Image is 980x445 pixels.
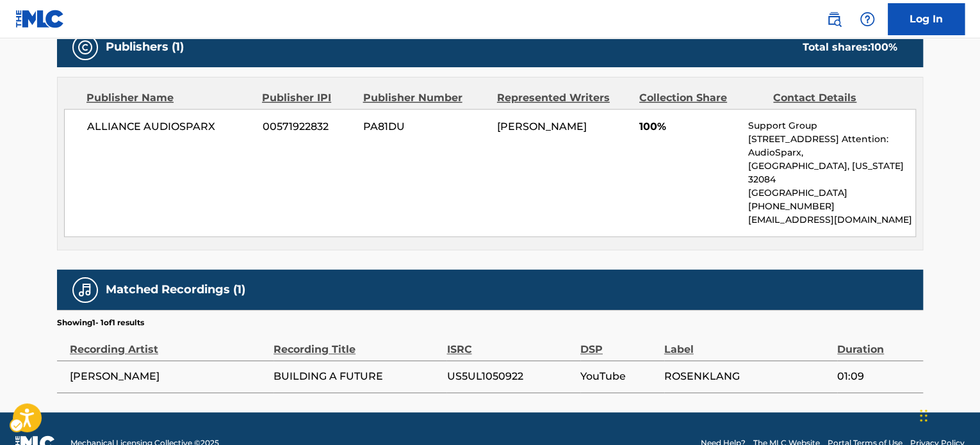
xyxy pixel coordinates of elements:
[920,396,927,435] div: Drag
[70,328,267,357] div: Recording Artist
[78,282,93,298] img: Matched Recordings
[664,369,831,384] span: ROSENKLANG
[274,369,440,384] span: BUILDING A FUTURE
[916,384,980,445] div: Chat Widget
[497,120,587,133] span: [PERSON_NAME]
[580,369,658,384] span: YouTube
[70,369,267,384] span: [PERSON_NAME]
[860,12,875,27] img: help
[580,328,658,357] div: DSP
[639,119,739,134] span: 100%
[446,328,573,357] div: ISRC
[773,90,897,106] div: Contact Details
[888,3,965,35] a: Log In
[837,369,917,384] span: 01:09
[446,369,573,384] span: US5UL1050922
[870,41,897,53] span: 100 %
[748,133,915,159] p: [STREET_ADDRESS] Attention: AudioSparx,
[803,40,897,55] div: Total shares:
[363,119,487,134] span: PA81DU
[664,328,831,357] div: Label
[639,90,764,106] div: Collection Share
[826,12,842,27] img: search
[748,119,915,133] p: Support Group
[748,200,915,213] p: [PHONE_NUMBER]
[87,119,253,134] span: ALLIANCE AUDIOSPARX
[15,10,65,28] img: MLC Logo
[748,186,915,200] p: [GEOGRAPHIC_DATA]
[263,119,354,134] span: 00571922832
[86,90,252,106] div: Publisher Name
[748,159,915,186] p: [GEOGRAPHIC_DATA], [US_STATE] 32084
[106,282,245,297] h5: Matched Recordings (1)
[274,328,440,357] div: Recording Title
[916,384,980,445] iframe: Hubspot Iframe
[106,40,184,54] h5: Publishers (1)
[497,90,630,106] div: Represented Writers
[837,328,917,357] div: Duration
[262,90,353,106] div: Publisher IPI
[78,40,93,55] img: Publishers
[57,317,144,328] p: Showing 1 - 1 of 1 results
[363,90,487,106] div: Publisher Number
[748,213,915,227] p: [EMAIL_ADDRESS][DOMAIN_NAME]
